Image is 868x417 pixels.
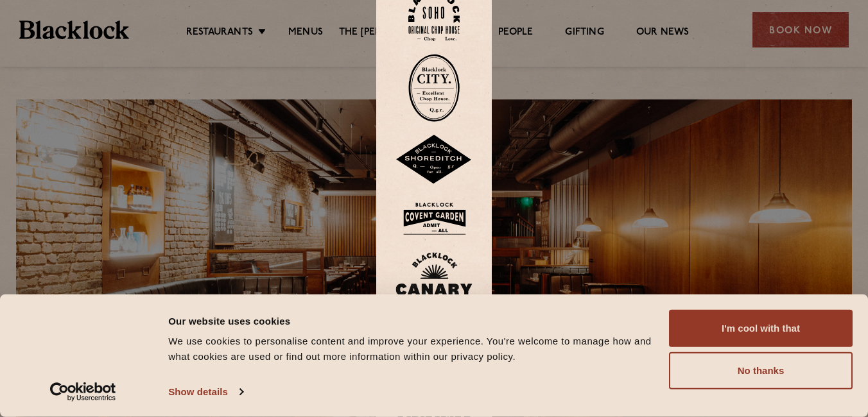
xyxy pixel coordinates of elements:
div: We use cookies to personalise content and improve your experience. You're welcome to manage how a... [168,334,654,364]
button: No thanks [669,352,853,389]
img: City-stamp-default.svg [408,54,460,122]
a: Usercentrics Cookiebot - opens in a new window [27,382,139,402]
a: Show details [168,382,243,402]
img: BLA_1470_CoventGarden_Website_Solid.svg [395,198,473,239]
button: I'm cool with that [669,310,853,347]
img: BL_CW_Logo_Website.svg [395,252,473,327]
img: Shoreditch-stamp-v2-default.svg [395,135,473,185]
div: Our website uses cookies [168,313,654,328]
